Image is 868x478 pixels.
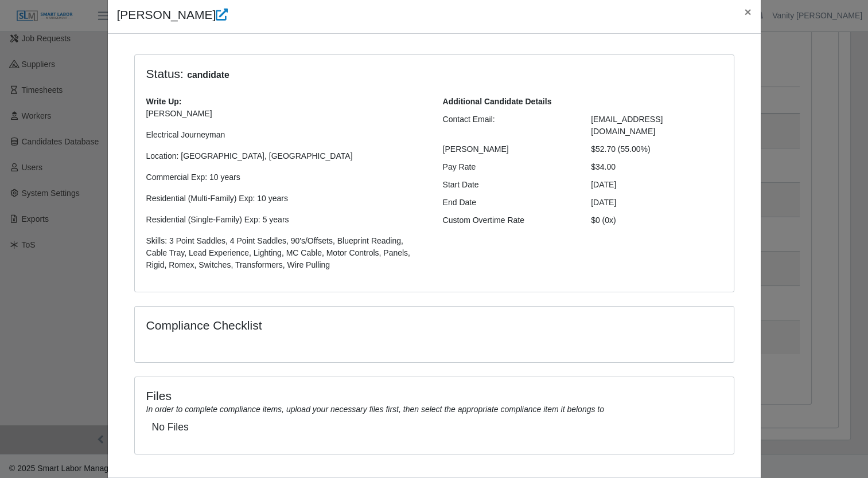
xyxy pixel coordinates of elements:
[582,161,731,173] div: $34.00
[434,197,583,209] div: End Date
[146,389,722,403] h4: Files
[184,68,233,82] span: candidate
[146,235,426,271] p: Skills: 3 Point Saddles, 4 Point Saddles, 90's/Offsets, Blueprint Reading, Cable Tray, Lead Exper...
[582,179,731,191] div: [DATE]
[591,198,616,207] span: [DATE]
[591,216,616,225] span: $0 (0x)
[146,214,426,226] p: Residential (Single-Family) Exp: 5 years
[146,108,426,120] p: [PERSON_NAME]
[146,193,426,205] p: Residential (Multi-Family) Exp: 10 years
[146,150,426,162] p: Location: [GEOGRAPHIC_DATA], [GEOGRAPHIC_DATA]
[591,115,663,136] span: [EMAIL_ADDRESS][DOMAIN_NAME]
[744,5,751,18] span: ×
[434,113,583,138] div: Contact Email:
[443,97,552,106] b: Additional Candidate Details
[434,161,583,173] div: Pay Rate
[434,179,583,191] div: Start Date
[152,421,717,433] h5: No Files
[146,171,426,183] p: Commercial Exp: 10 years
[434,214,583,226] div: Custom Overtime Rate
[146,129,426,141] p: Electrical Journeyman
[146,318,524,332] h4: Compliance Checklist
[146,405,604,414] i: In order to complete compliance items, upload your necessary files first, then select the appropr...
[146,97,182,106] b: Write Up:
[434,143,583,155] div: [PERSON_NAME]
[146,66,574,82] h4: Status:
[582,143,731,155] div: $52.70 (55.00%)
[117,6,228,24] h4: [PERSON_NAME]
